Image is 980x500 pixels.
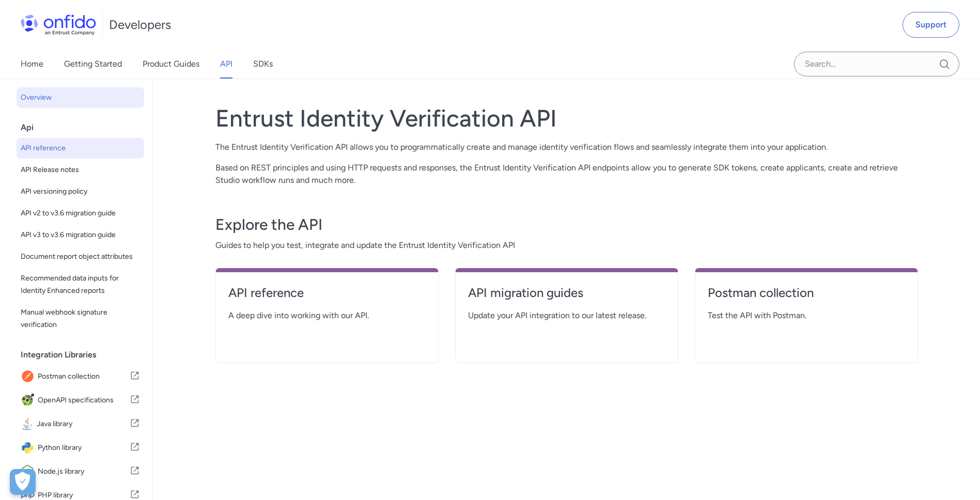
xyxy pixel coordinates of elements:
[215,104,918,133] h1: Entrust Identity Verification API
[17,160,144,180] a: API Release notes
[794,52,959,76] input: Onfido search input field
[38,441,130,455] span: Python library
[468,309,665,322] span: Update your API integration to our latest release.
[21,306,140,331] span: Manual webhook signature verification
[21,14,96,35] img: Onfido Logo
[215,141,918,153] p: The Entrust Identity Verification API allows you to programmatically create and manage identity v...
[708,309,905,322] span: Test the API with Postman.
[64,50,122,79] a: Getting Started
[215,214,918,235] h3: Explore the API
[17,460,144,483] a: IconNode.js libraryNode.js library
[21,464,38,479] img: IconNode.js library
[21,142,140,154] span: API reference
[21,207,140,220] span: API v2 to v3.6 migration guide
[17,389,144,412] a: IconOpenAPI specificationsOpenAPI specifications
[228,285,426,301] h4: API reference
[903,12,959,38] a: Support
[468,285,665,309] a: API migration guides
[468,285,665,301] h4: API migration guides
[17,138,144,159] a: API reference
[37,417,130,431] span: Java library
[21,251,140,263] span: Document report object attributes
[21,185,140,198] span: API versioning policy
[10,469,36,495] button: Open Preferences
[215,162,918,186] p: Based on REST principles and using HTTP requests and responses, the Entrust Identity Verification...
[708,285,905,301] h4: Postman collection
[21,369,38,384] img: IconPostman collection
[38,464,130,479] span: Node.js library
[10,469,36,495] div: Cookie Preferences
[17,413,144,435] a: IconJava libraryJava library
[21,417,37,431] img: IconJava library
[253,50,273,79] a: SDKs
[17,268,144,301] a: Recommended data inputs for Identity Enhanced reports
[21,229,140,241] span: API v3 to v3.6 migration guide
[21,50,43,79] a: Home
[21,441,38,455] img: IconPython library
[21,345,148,365] div: Integration Libraries
[17,365,144,388] a: IconPostman collectionPostman collection
[21,91,140,104] span: Overview
[21,393,38,408] img: IconOpenAPI specifications
[228,285,426,309] a: API reference
[17,246,144,267] a: Document report object attributes
[215,239,918,252] span: Guides to help you test, integrate and update the Entrust Identity Verification API
[109,17,171,33] h1: Developers
[38,393,130,408] span: OpenAPI specifications
[17,203,144,224] a: API v2 to v3.6 migration guide
[220,50,232,79] a: API
[228,309,426,322] span: A deep dive into working with our API.
[21,164,140,176] span: API Release notes
[21,272,140,297] span: Recommended data inputs for Identity Enhanced reports
[17,225,144,245] a: API v3 to v3.6 migration guide
[143,50,199,79] a: Product Guides
[38,369,130,384] span: Postman collection
[17,436,144,459] a: IconPython libraryPython library
[21,117,148,138] div: Api
[708,285,905,309] a: Postman collection
[17,302,144,335] a: Manual webhook signature verification
[17,181,144,202] a: API versioning policy
[17,87,144,108] a: Overview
